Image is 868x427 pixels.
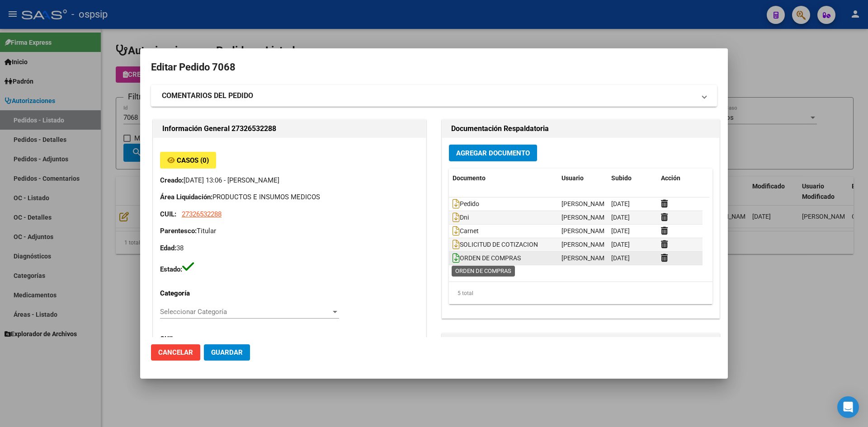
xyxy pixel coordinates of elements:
span: Dni [453,214,469,221]
strong: Área Liquidación: [160,193,212,201]
p: 38 [160,243,419,253]
strong: Creado: [160,176,184,184]
strong: COMENTARIOS DEL PEDIDO [162,90,253,101]
datatable-header-cell: Documento [449,169,558,188]
span: [PERSON_NAME] [561,227,610,235]
span: [PERSON_NAME] [561,241,610,248]
span: [PERSON_NAME] [561,200,610,207]
span: [PERSON_NAME] [561,214,610,221]
p: [DATE] 13:06 - [PERSON_NAME] [160,175,419,186]
p: CUIL [160,334,238,344]
span: Agregar Documento [456,149,530,157]
span: [DATE] [611,214,630,221]
h2: Editar Pedido 7068 [151,59,717,76]
button: Cancelar [151,344,200,361]
span: Pedido [453,200,479,207]
span: [DATE] [611,254,630,262]
datatable-header-cell: Usuario [558,169,608,188]
span: Seleccionar Categoría [160,308,331,316]
span: ORDEN DE COMPRAS [453,254,521,262]
span: SOLICITUD DE COTIZACION [453,241,538,248]
datatable-header-cell: Acción [657,169,703,188]
span: Acción [661,174,680,182]
span: Guardar [211,348,243,357]
span: Cancelar [158,348,193,357]
p: PRODUCTOS E INSUMOS MEDICOS [160,192,419,202]
button: Guardar [204,344,250,361]
datatable-header-cell: Subido [608,169,657,188]
div: Open Intercom Messenger [837,396,859,418]
span: [DATE] [611,200,630,207]
h2: Documentación Respaldatoria [451,123,710,134]
div: 5 total [449,282,712,305]
strong: CUIL: [160,210,176,218]
button: Casos (0) [160,152,216,169]
h2: Información General 27326532288 [162,123,417,134]
span: [PERSON_NAME] [561,254,610,262]
span: 27326532288 [182,210,222,218]
p: Categoría [160,288,238,299]
p: Titular [160,226,419,236]
span: Carnet [453,227,479,235]
strong: Estado: [160,265,182,273]
span: Subido [611,174,632,182]
span: Casos (0) [177,156,209,164]
span: [DATE] [611,227,630,235]
span: Usuario [561,174,584,182]
button: Agregar Documento [449,145,537,161]
strong: Parentesco: [160,227,197,235]
span: [DATE] [611,241,630,248]
mat-expansion-panel-header: COMENTARIOS DEL PEDIDO [151,85,717,107]
strong: Edad: [160,244,176,252]
span: Documento [453,174,486,182]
